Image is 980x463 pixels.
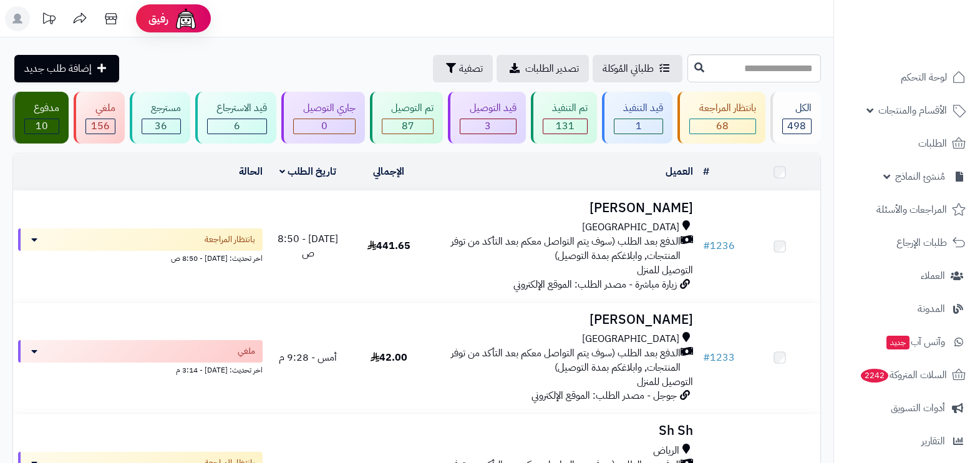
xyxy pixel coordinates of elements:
div: 156 [86,119,114,134]
div: جاري التوصيل [293,101,355,115]
span: جديد [886,336,910,349]
span: المراجعات والأسئلة [876,201,947,218]
div: 36 [142,119,180,134]
div: 68 [690,119,755,134]
span: 3 [485,119,491,134]
span: الأقسام والمنتجات [878,102,947,119]
span: مُنشئ النماذج [895,168,945,185]
div: الكل [782,101,812,115]
span: التقارير [921,432,945,450]
a: أدوات التسويق [842,393,973,423]
span: 156 [91,119,110,134]
span: 10 [36,119,48,134]
div: 0 [294,119,354,134]
div: 6 [208,119,266,134]
span: 441.65 [367,238,410,253]
span: الطلبات [918,135,947,152]
div: 10 [25,119,59,134]
a: المراجعات والأسئلة [842,195,973,225]
a: الطلبات [842,129,973,158]
a: قيد الاسترجاع 6 [193,92,279,144]
a: تصدير الطلبات [497,55,589,82]
span: 498 [787,119,806,134]
span: إضافة طلب جديد [24,61,92,76]
span: تصدير الطلبات [525,61,579,76]
span: لوحة التحكم [901,69,947,86]
div: تم التوصيل [382,101,434,115]
a: الكل498 [768,92,823,144]
span: [GEOGRAPHIC_DATA] [582,332,679,346]
a: جاري التوصيل 0 [279,92,367,144]
div: اخر تحديث: [DATE] - 3:14 م [18,363,263,376]
div: 131 [543,119,587,134]
a: طلبات الإرجاع [842,228,973,258]
a: الحالة [239,164,263,179]
span: التوصيل للمنزل [637,374,693,389]
h3: [PERSON_NAME] [434,313,693,327]
a: تاريخ الطلب [279,164,336,179]
div: 87 [382,119,433,134]
button: تصفية [433,55,493,82]
a: العملاء [842,261,973,291]
span: المدونة [918,300,945,318]
div: قيد التوصيل [460,101,516,115]
span: طلبات الإرجاع [896,234,947,251]
a: قيد التنفيذ 1 [599,92,675,144]
h3: Sh Sh [434,424,693,438]
div: اخر تحديث: [DATE] - 8:50 ص [18,251,263,264]
span: زيارة مباشرة - مصدر الطلب: الموقع الإلكتروني [513,277,677,292]
span: [GEOGRAPHIC_DATA] [582,220,679,235]
span: أمس - 9:28 م [279,350,337,365]
span: التوصيل للمنزل [637,263,693,278]
a: تم التنفيذ 131 [528,92,599,144]
a: وآتس آبجديد [842,327,973,357]
span: العملاء [921,267,945,285]
span: جوجل - مصدر الطلب: الموقع الإلكتروني [531,388,677,403]
span: 2242 [861,369,888,383]
a: #1236 [703,238,735,253]
span: [DATE] - 8:50 ص [278,232,338,261]
span: 6 [234,119,240,134]
div: تم التنفيذ [543,101,588,115]
div: 3 [460,119,515,134]
span: ملغي [238,345,255,358]
img: ai-face.png [173,6,198,31]
span: تصفية [459,61,483,76]
span: رفيق [148,11,168,26]
a: مسترجع 36 [127,92,193,144]
div: ملغي [85,101,115,115]
span: وآتس آب [885,333,945,351]
span: 0 [321,119,327,134]
span: طلباتي المُوكلة [603,61,654,76]
a: تم التوصيل 87 [367,92,445,144]
a: ملغي 156 [71,92,127,144]
div: مسترجع [142,101,181,115]
a: المدونة [842,294,973,324]
span: # [703,350,710,365]
div: بانتظار المراجعة [689,101,755,115]
h3: [PERSON_NAME] [434,201,693,215]
a: طلباتي المُوكلة [593,55,682,82]
span: الدفع بعد الطلب (سوف يتم التواصل معكم بعد التأكد من توفر المنتجات, وابلاغكم بمدة التوصيل) [434,235,681,263]
span: بانتظار المراجعة [205,233,255,246]
span: 68 [716,119,729,134]
div: 1 [614,119,662,134]
div: مدفوع [24,101,59,115]
a: إضافة طلب جديد [14,55,119,82]
a: قيد التوصيل 3 [445,92,528,144]
a: بانتظار المراجعة 68 [675,92,767,144]
span: الدفع بعد الطلب (سوف يتم التواصل معكم بعد التأكد من توفر المنتجات, وابلاغكم بمدة التوصيل) [434,346,681,375]
span: 42.00 [371,350,407,365]
span: أدوات التسويق [891,399,945,417]
a: التقارير [842,426,973,456]
a: السلات المتروكة2242 [842,360,973,390]
span: 87 [402,119,414,134]
span: 131 [556,119,575,134]
span: الرياض [653,444,679,458]
a: تحديثات المنصة [33,6,64,34]
span: # [703,238,710,253]
a: الإجمالي [373,164,404,179]
a: لوحة التحكم [842,62,973,92]
div: قيد التنفيذ [614,101,663,115]
span: السلات المتروكة [860,366,947,384]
